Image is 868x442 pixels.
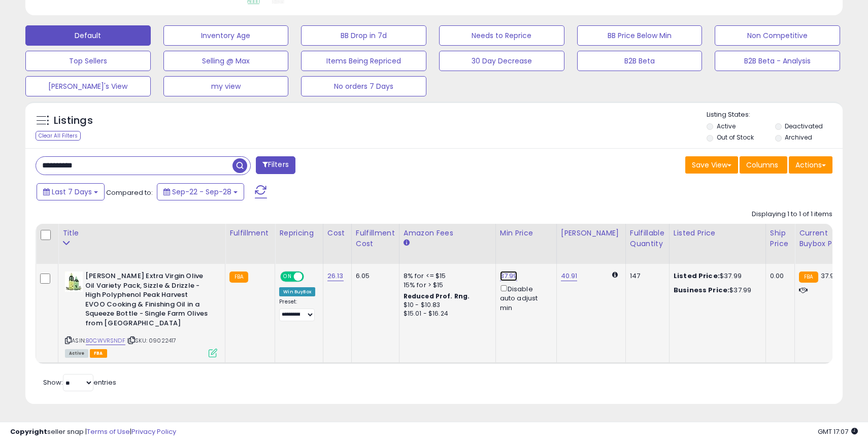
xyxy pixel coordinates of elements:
div: Ship Price [770,228,790,249]
div: 147 [630,271,661,281]
small: FBA [799,271,818,283]
a: 37.99 [500,271,518,281]
button: [PERSON_NAME]'s View [25,76,151,96]
button: my view [163,76,289,96]
label: Deactivated [785,122,823,130]
button: BB Price Below Min [577,25,703,46]
button: Needs to Reprice [439,25,564,46]
img: 41sAB2jDJ2L._SL40_.jpg [65,271,83,292]
button: Last 7 Days [37,183,105,200]
label: Archived [785,133,812,142]
button: Selling @ Max [163,51,289,71]
div: Cost [327,228,347,239]
button: Top Sellers [25,51,151,71]
button: Non Competitive [715,25,840,46]
div: Fulfillment [229,228,271,239]
span: Show: entries [43,378,116,387]
div: Disable auto adjust min [500,283,549,313]
button: Default [25,25,151,46]
span: 2025-10-9 17:07 GMT [818,427,858,436]
span: ON [281,273,294,281]
p: Listing States: [707,110,842,120]
small: FBA [229,271,248,283]
button: Filters [256,156,295,174]
div: Preset: [279,298,315,321]
div: ASIN: [65,271,217,356]
button: Items Being Repriced [301,51,426,71]
div: Min Price [500,228,552,239]
span: 37.99 [821,271,839,281]
div: 8% for <= $15 [404,271,488,281]
a: B0CWVRSNDF [86,336,125,345]
div: Listed Price [674,228,761,239]
span: Last 7 Days [52,187,92,197]
b: [PERSON_NAME] Extra Virgin Olive Oil Variety Pack, Sizzle & Drizzle - High Polyphenol Peak Harves... [85,271,209,330]
div: 6.05 [356,271,391,281]
span: | SKU: 09022417 [127,336,177,345]
div: Fulfillment Cost [356,228,395,249]
div: [PERSON_NAME] [561,228,621,239]
small: Amazon Fees. [404,239,410,248]
div: Fulfillable Quantity [630,228,665,249]
div: $15.01 - $16.24 [404,310,488,318]
div: Clear All Filters [36,131,81,141]
button: BB Drop in 7d [301,25,426,46]
strong: Copyright [10,427,47,436]
button: B2B Beta [577,51,703,71]
div: Displaying 1 to 1 of 1 items [752,210,832,219]
div: Amazon Fees [404,228,491,239]
button: Inventory Age [163,25,289,46]
span: All listings currently available for purchase on Amazon [65,349,88,358]
button: 30 Day Decrease [439,51,564,71]
a: 40.91 [561,271,578,281]
a: 26.13 [327,271,344,281]
span: OFF [303,273,319,281]
span: FBA [90,349,107,358]
div: $37.99 [674,286,758,295]
b: Business Price: [674,285,729,295]
span: Compared to: [106,188,153,197]
h5: Listings [54,114,93,128]
div: Title [62,228,221,239]
div: Win BuyBox [279,287,315,296]
div: seller snap | | [10,427,176,437]
button: B2B Beta - Analysis [715,51,840,71]
button: Sep-22 - Sep-28 [157,183,244,200]
button: No orders 7 Days [301,76,426,96]
div: Current Buybox Price [799,228,851,249]
div: $37.99 [674,271,758,281]
div: Repricing [279,228,319,239]
button: Actions [789,156,832,174]
button: Save View [685,156,738,174]
div: $10 - $10.83 [404,301,488,310]
div: 15% for > $15 [404,281,488,290]
label: Out of Stock [717,133,754,142]
div: 0.00 [770,271,787,281]
label: Active [717,122,736,130]
a: Privacy Policy [131,427,176,436]
b: Listed Price: [674,271,720,281]
span: Columns [746,160,778,170]
a: Terms of Use [87,427,130,436]
b: Reduced Prof. Rng. [404,292,470,300]
button: Columns [740,156,787,174]
span: Sep-22 - Sep-28 [172,187,231,197]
